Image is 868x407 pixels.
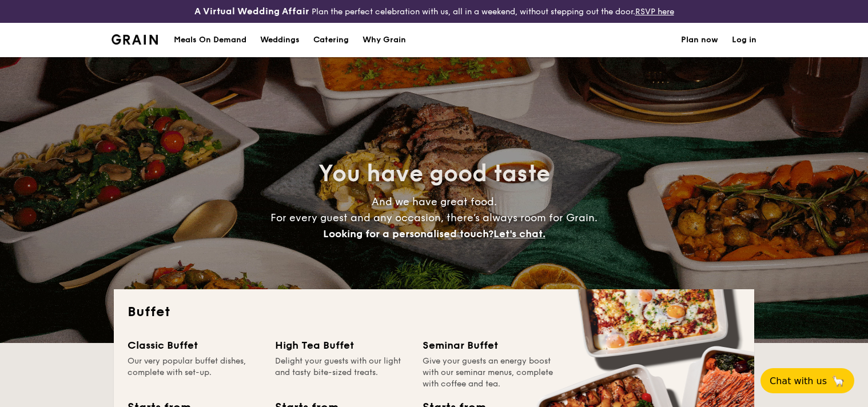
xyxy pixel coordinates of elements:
[306,23,356,57] a: Catering
[260,23,300,57] div: Weddings
[313,23,349,57] h1: Catering
[112,34,158,45] a: Logotype
[681,23,718,57] a: Plan now
[831,374,845,388] span: 🦙
[194,5,309,18] h4: A Virtual Wedding Affair
[145,5,723,18] div: Plan the perfect celebration with us, all in a weekend, without stepping out the door.
[423,356,556,390] div: Give your guests an energy boost with our seminar menus, complete with coffee and tea.
[128,303,740,321] h2: Buffet
[770,376,827,386] span: Chat with us
[275,356,409,390] div: Delight your guests with our light and tasty bite-sized treats.
[174,23,246,57] div: Meals On Demand
[167,23,253,57] a: Meals On Demand
[253,23,306,57] a: Weddings
[363,23,406,57] div: Why Grain
[356,23,413,57] a: Why Grain
[493,228,546,240] span: Let's chat.
[112,34,158,45] img: Grain
[423,337,556,353] div: Seminar Buffet
[275,337,409,353] div: High Tea Buffet
[732,23,756,57] a: Log in
[635,7,674,17] a: RSVP here
[128,337,261,353] div: Classic Buffet
[128,356,261,390] div: Our very popular buffet dishes, complete with set-up.
[761,368,854,393] button: Chat with us🦙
